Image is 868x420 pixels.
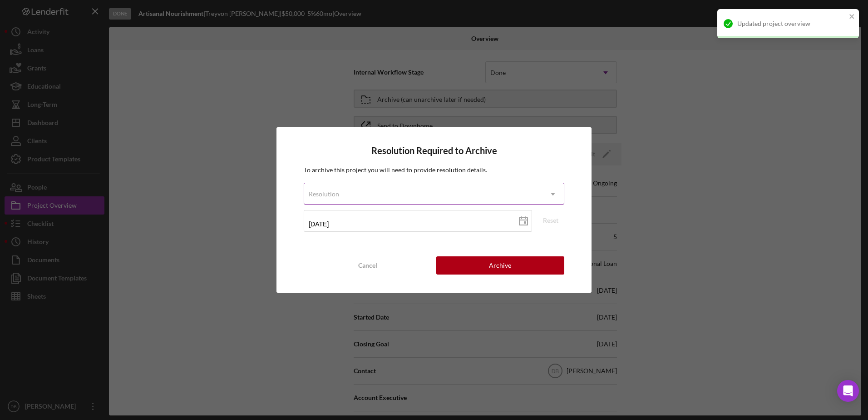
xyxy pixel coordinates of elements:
div: Cancel [358,256,377,275]
div: Archive [489,256,511,275]
div: Updated project overview [737,20,846,27]
button: close [849,13,855,21]
div: Reset [543,214,558,227]
button: Reset [537,214,564,227]
button: Archive [436,256,564,275]
p: To archive this project you will need to provide resolution details. [304,165,564,175]
div: Resolution [309,190,339,198]
h4: Resolution Required to Archive [304,145,564,156]
div: Open Intercom Messenger [837,380,859,402]
button: Cancel [304,256,432,275]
